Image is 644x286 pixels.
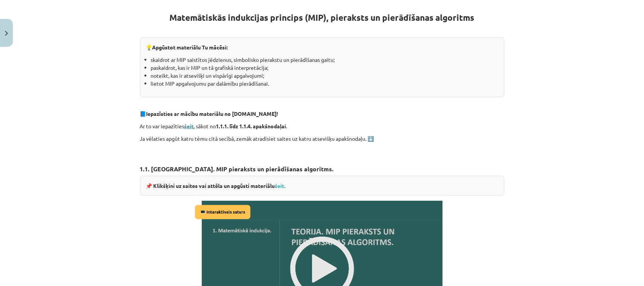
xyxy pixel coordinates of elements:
[151,80,498,88] li: lietot MIP apgalvojumu par dalāmību pierādīšanai.
[146,182,286,189] strong: 📌 Klikšķini uz saites vai attēla un apgūsti materiālu
[216,123,286,129] strong: 1.1.1. līdz 1.1.4. apakšnodaļai
[146,110,278,117] strong: Iepazīsties ar mācību materiālu no [DOMAIN_NAME]!
[170,12,475,23] strong: Matemātiskās indukcijas princips (MIP), pieraksts un pierādīšanas algoritms
[140,110,504,118] p: 📘
[140,135,504,143] p: Ja vēlaties apgūt katru tēmu citā secībā, zemāk atradīsiet saites uz katru atsevišķu apakšnodaļu. ⬇️
[151,72,498,80] li: noteikt, kas ir atsevišķi un vispārīgi apgalvojumi;
[146,43,498,51] p: 💡
[184,123,194,129] a: šeit
[140,122,504,130] p: Ar to var iepazīties , sākot no .
[152,44,228,51] b: Apgūstot materiālu Tu mācēsi:
[140,165,334,173] strong: 1.1. [GEOGRAPHIC_DATA]. MIP pieraksts un pierādīšanas algoritms.
[275,182,286,189] a: šeit.
[151,56,498,64] li: skaidrot ar MIP saistītos jēdzienus, simbolisko pierakstu un pierādīšanas gaitu;
[151,64,498,72] li: paskaidrot, kas ir MIP un tā grafiskā interpretācija;
[5,31,8,36] img: icon-close-lesson-0947bae3869378f0d4975bcd49f059093ad1ed9edebbc8119c70593378902aed.svg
